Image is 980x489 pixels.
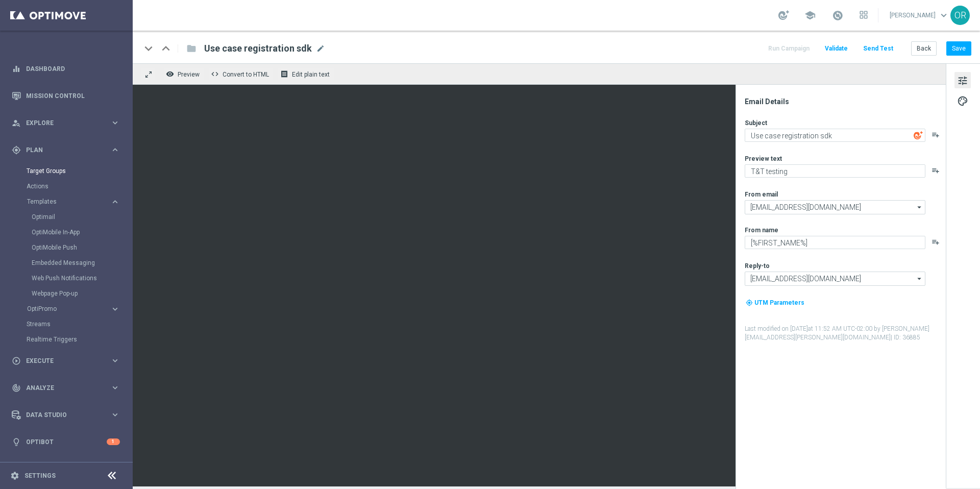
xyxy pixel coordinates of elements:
[27,179,132,194] div: Actions
[32,225,132,240] div: OptiMobile In-App
[24,473,56,479] a: Settings
[26,82,120,109] a: Mission Control
[27,320,106,328] a: Streams
[938,10,949,21] span: keyboard_arrow_down
[32,259,106,267] a: Embedded Messaging
[745,325,945,342] label: Last modified on [DATE] at 11:52 AM UTC-02:00 by [PERSON_NAME][EMAIL_ADDRESS][PERSON_NAME][DOMAIN...
[946,41,971,56] button: Save
[208,67,274,81] button: code Convert to HTML
[32,286,132,301] div: Webpage Pop-up
[11,411,120,419] button: Data Studio keyboard_arrow_right
[745,297,805,308] button: my_location UTM Parameters
[110,118,120,128] i: keyboard_arrow_right
[950,6,970,25] div: OR
[12,64,21,74] i: equalizer
[26,147,110,153] span: Plan
[32,209,132,225] div: Optimail
[914,131,923,140] img: optiGenie.svg
[26,428,107,455] a: Optibot
[11,384,120,392] button: track_changes Analyze keyboard_arrow_right
[745,190,778,199] label: From email
[12,356,110,365] div: Execute
[178,71,200,78] span: Preview
[27,194,132,301] div: Templates
[825,45,848,52] span: Validate
[204,42,312,55] span: Use case registration sdk
[957,74,968,87] span: tune
[316,44,325,53] span: mode_edit
[915,201,925,214] i: arrow_drop_down
[26,55,120,82] a: Dashboard
[915,272,925,285] i: arrow_drop_down
[12,82,120,109] div: Mission Control
[292,71,330,78] span: Edit plain text
[110,383,120,393] i: keyboard_arrow_right
[745,262,770,270] label: Reply-to
[27,182,106,190] a: Actions
[12,356,21,365] i: play_circle_outline
[891,334,920,341] span: | ID: 36885
[32,274,106,282] a: Web Push Notifications
[27,199,110,205] div: Templates
[12,410,110,420] div: Data Studio
[11,357,120,365] button: play_circle_outline Execute keyboard_arrow_right
[745,119,767,127] label: Subject
[932,238,940,246] button: playlist_add
[932,166,940,175] button: playlist_add
[27,163,132,179] div: Target Groups
[889,8,950,23] a: [PERSON_NAME]keyboard_arrow_down
[957,94,968,108] span: palette
[12,437,21,447] i: lightbulb
[27,198,120,206] button: Templates keyboard_arrow_right
[11,146,120,154] button: gps_fixed Plan keyboard_arrow_right
[12,118,21,128] i: person_search
[746,299,753,306] i: my_location
[163,67,204,81] button: remove_red_eye Preview
[12,383,21,393] i: track_changes
[745,272,925,286] input: Select
[804,10,816,21] span: school
[823,42,849,56] button: Validate
[10,471,19,480] i: settings
[11,119,120,127] button: person_search Explore keyboard_arrow_right
[745,200,925,214] input: Select
[27,167,106,175] a: Target Groups
[745,97,945,106] div: Email Details
[11,65,120,73] button: equalizer Dashboard
[32,240,132,255] div: OptiMobile Push
[862,42,895,56] button: Send Test
[12,145,21,155] i: gps_fixed
[12,145,110,155] div: Plan
[27,316,132,332] div: Streams
[32,255,132,271] div: Embedded Messaging
[26,358,110,364] span: Execute
[280,70,288,78] i: receipt
[745,155,782,163] label: Preview text
[110,410,120,420] i: keyboard_arrow_right
[27,199,100,205] span: Templates
[166,70,174,78] i: remove_red_eye
[27,305,120,313] button: OptiPromo keyboard_arrow_right
[27,332,132,347] div: Realtime Triggers
[932,131,940,139] button: playlist_add
[27,306,110,312] div: OptiPromo
[11,438,120,446] button: lightbulb Optibot 1
[110,304,120,314] i: keyboard_arrow_right
[278,67,334,81] button: receipt Edit plain text
[27,301,132,316] div: OptiPromo
[223,71,269,78] span: Convert to HTML
[754,299,804,306] span: UTM Parameters
[12,383,110,393] div: Analyze
[32,228,106,236] a: OptiMobile In-App
[107,438,120,445] div: 1
[32,289,106,298] a: Webpage Pop-up
[954,72,971,88] button: tune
